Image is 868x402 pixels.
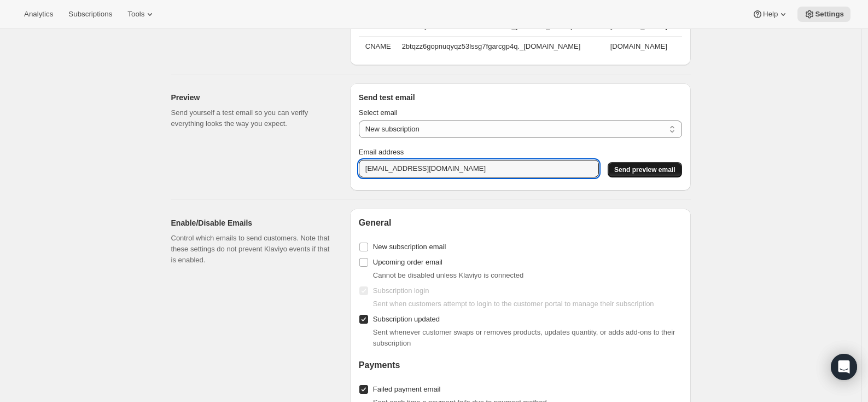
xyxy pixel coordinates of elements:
[608,162,681,177] button: Send preview email
[373,243,446,251] span: New subscription email
[399,36,607,56] td: 2btqzz6gopnuqyqz53lssg7fgarcgp4q._[DOMAIN_NAME]
[359,148,404,156] span: Email address
[359,160,599,177] input: Enter email address to receive preview
[359,217,682,228] h2: General
[373,258,442,266] span: Upcoming order email
[24,10,53,19] span: Analytics
[171,217,333,228] h2: Enable/Disable Emails
[359,92,682,103] h3: Send test email
[359,360,682,371] h2: Payments
[68,10,112,19] span: Subscriptions
[607,36,682,56] td: [DOMAIN_NAME]
[359,108,398,117] span: Select email
[373,300,654,308] span: Sent when customers attempt to login to the customer portal to manage their subscription
[121,7,162,22] button: Tools
[763,10,778,19] span: Help
[831,354,857,380] div: Open Intercom Messenger
[62,7,119,22] button: Subscriptions
[815,10,844,19] span: Settings
[359,36,399,56] th: CNAME
[373,315,440,323] span: Subscription updated
[18,7,60,22] button: Analytics
[797,7,850,22] button: Settings
[171,92,333,103] h2: Preview
[171,233,333,266] p: Control which emails to send customers. Note that these settings do not prevent Klaviyo events if...
[373,271,523,279] span: Cannot be disabled unless Klaviyo is connected
[171,107,333,129] p: Send yourself a test email so you can verify everything looks the way you expect.
[614,165,675,174] span: Send preview email
[373,328,675,347] span: Sent whenever customer swaps or removes products, updates quantity, or adds add-ons to their subs...
[127,10,144,19] span: Tools
[373,286,429,295] span: Subscription login
[373,385,441,393] span: Failed payment email
[745,7,795,22] button: Help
